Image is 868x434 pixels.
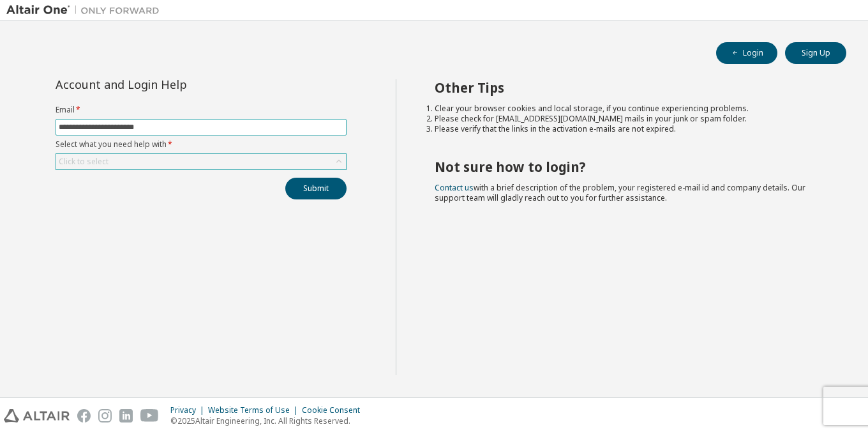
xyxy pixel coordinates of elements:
[56,154,346,169] div: Click to select
[302,405,368,415] div: Cookie Consent
[435,124,824,134] li: Please verify that the links in the activation e-mails are not expired.
[170,405,208,415] div: Privacy
[140,409,159,422] img: youtube.svg
[4,409,70,422] img: altair_logo.svg
[6,4,166,17] img: Altair One
[285,178,347,199] button: Submit
[435,182,474,193] a: Contact us
[59,157,108,167] div: Click to select
[435,114,824,124] li: Please check for [EMAIL_ADDRESS][DOMAIN_NAME] mails in your junk or spam folder.
[435,79,824,96] h2: Other Tips
[435,104,824,114] li: Clear your browser cookies and local storage, if you continue experiencing problems.
[56,139,347,150] label: Select what you need help with
[208,405,302,415] div: Website Terms of Use
[56,105,347,115] label: Email
[435,182,805,203] span: with a brief description of the problem, your registered e-mail id and company details. Our suppo...
[170,415,368,426] p: © 2025 Altair Engineering, Inc. All Rights Reserved.
[119,409,133,422] img: linkedin.svg
[716,42,777,64] button: Login
[435,159,824,175] h2: Not sure how to login?
[785,42,846,64] button: Sign Up
[98,409,112,422] img: instagram.svg
[77,409,91,422] img: facebook.svg
[56,79,288,89] div: Account and Login Help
